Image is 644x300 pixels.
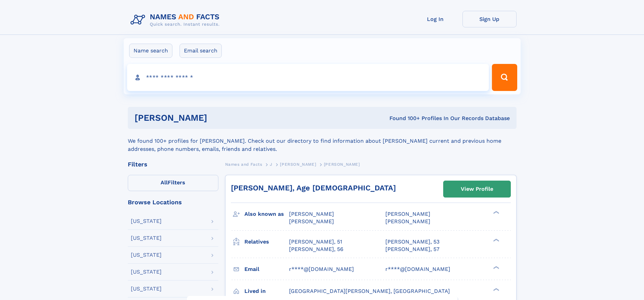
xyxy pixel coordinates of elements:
div: Browse Locations [128,199,218,205]
span: [PERSON_NAME] [385,211,430,217]
input: search input [127,64,489,91]
div: ❯ [492,210,500,215]
div: [US_STATE] [131,269,162,275]
a: [PERSON_NAME], 53 [385,238,439,246]
div: [US_STATE] [131,235,162,241]
h1: [PERSON_NAME] [135,114,299,122]
h3: Also known as [244,208,289,220]
a: Log In [408,11,462,27]
a: [PERSON_NAME], Age [DEMOGRAPHIC_DATA] [231,184,396,192]
label: Name search [129,44,172,58]
div: ❯ [492,287,500,292]
div: [US_STATE] [131,252,162,258]
a: Names and Facts [225,160,262,168]
span: [PERSON_NAME] [324,162,360,167]
span: [PERSON_NAME] [280,162,316,167]
h3: Relatives [244,236,289,248]
div: [US_STATE] [131,218,162,224]
div: View Profile [461,181,493,197]
a: [PERSON_NAME], 51 [289,238,342,246]
div: ❯ [492,265,500,270]
a: [PERSON_NAME] [280,160,316,168]
h3: Email [244,263,289,275]
div: ❯ [492,238,500,242]
a: View Profile [444,181,510,197]
a: Sign Up [462,11,517,27]
span: [PERSON_NAME] [289,218,334,225]
span: [GEOGRAPHIC_DATA][PERSON_NAME], [GEOGRAPHIC_DATA] [289,288,450,294]
h3: Lived in [244,285,289,297]
button: Search Button [492,64,517,91]
div: We found 100+ profiles for [PERSON_NAME]. Check out our directory to find information about [PERS... [128,129,517,153]
span: [PERSON_NAME] [289,211,334,217]
div: Found 100+ Profiles In Our Records Database [298,115,510,122]
div: [US_STATE] [131,286,162,292]
label: Filters [128,175,218,191]
a: J [270,160,272,168]
a: [PERSON_NAME], 56 [289,246,343,253]
label: Email search [180,44,222,58]
span: All [161,179,168,186]
a: [PERSON_NAME], 57 [385,246,439,253]
span: J [270,162,272,167]
span: [PERSON_NAME] [385,218,430,225]
img: Logo Names and Facts [128,11,225,29]
div: Filters [128,161,218,167]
